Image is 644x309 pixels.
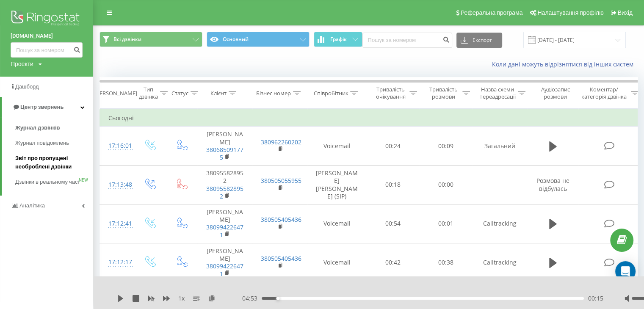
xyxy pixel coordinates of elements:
div: Статус [171,90,188,97]
span: Графік [330,36,347,42]
button: Експорт [456,33,502,48]
span: 00:15 [588,294,603,303]
td: 00:38 [420,243,473,282]
td: Загальний [473,127,528,166]
a: Центр звернень [2,97,93,117]
td: 00:09 [420,127,473,166]
div: 17:12:17 [108,254,125,270]
td: 00:42 [367,243,420,282]
input: Пошук за номером [362,33,452,48]
div: Клієнт [210,90,227,97]
td: 00:00 [420,166,473,204]
td: [PERSON_NAME] [197,204,252,243]
button: Графік [314,32,362,47]
span: Реферальна програма [461,9,523,16]
a: 380505405436 [261,254,301,262]
a: Коли дані можуть відрізнятися вiд інших систем [492,60,638,68]
td: Сьогодні [100,110,642,127]
div: Аудіозапис розмови [535,86,576,100]
a: 380962260202 [261,138,301,146]
div: 17:13:48 [108,177,125,193]
td: Calltracking [473,204,528,243]
td: [PERSON_NAME] [197,127,252,166]
div: Проекти [11,60,33,68]
span: Налаштування профілю [537,9,603,16]
button: Основний [207,32,310,47]
td: 00:24 [367,127,420,166]
td: 380955828952 [197,166,252,204]
div: Тривалість очікування [374,86,407,100]
a: 380505055955 [261,177,301,185]
a: [DOMAIN_NAME] [11,32,83,40]
div: Open Intercom Messenger [615,261,636,281]
span: Розмова не відбулась [536,177,569,192]
span: Дашборд [15,83,39,90]
td: Voicemail [307,127,367,166]
td: 00:54 [367,204,420,243]
span: 1 x [178,294,185,303]
div: 17:12:41 [108,215,125,232]
a: 380505405436 [261,215,301,223]
a: Журнал повідомлень [15,135,93,151]
td: 00:01 [420,204,473,243]
a: 380994226471 [206,223,243,239]
span: Журнал дзвінків [15,124,60,132]
td: Voicemail [307,243,367,282]
span: Дзвінки в реальному часі [15,178,79,186]
span: Центр звернень [20,104,64,110]
div: Назва схеми переадресації [479,86,516,100]
td: [PERSON_NAME] [PERSON_NAME] (SIP) [307,166,367,204]
div: Бізнес номер [256,90,291,97]
button: Всі дзвінки [100,32,202,47]
div: Співробітник [313,90,348,97]
span: Вихід [618,9,633,16]
div: Accessibility label [276,297,279,300]
div: Коментар/категорія дзвінка [579,86,629,100]
span: - 04:53 [240,294,262,303]
td: [PERSON_NAME] [197,243,252,282]
a: Звіт про пропущені необроблені дзвінки [15,151,93,174]
a: Журнал дзвінків [15,120,93,135]
div: [PERSON_NAME] [94,90,137,97]
span: Всі дзвінки [113,36,141,43]
td: Voicemail [307,204,367,243]
td: 00:18 [367,166,420,204]
span: Журнал повідомлень [15,139,69,147]
a: 380955828952 [206,185,243,200]
input: Пошук за номером [11,42,83,58]
a: 380994226471 [206,262,243,278]
div: 17:16:01 [108,138,125,154]
span: Аналiтика [19,202,45,209]
img: Ringostat logo [11,8,83,30]
td: Calltracking [473,243,528,282]
a: Дзвінки в реальному часіNEW [15,174,93,190]
a: 380685091775 [206,146,243,161]
span: Звіт про пропущені необроблені дзвінки [15,154,89,171]
div: Тривалість розмови [427,86,460,100]
div: Тип дзвінка [139,86,158,100]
